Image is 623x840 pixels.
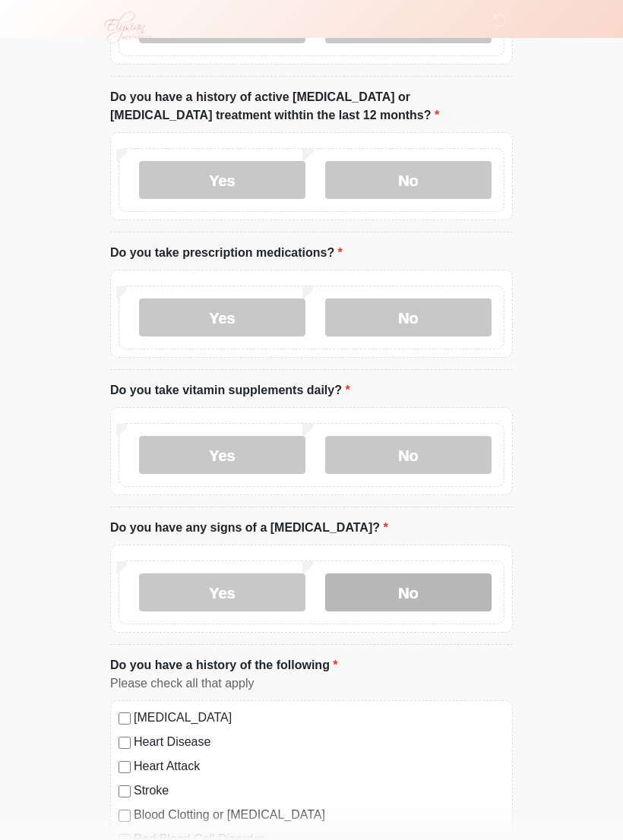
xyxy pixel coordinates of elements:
label: Heart Disease [134,733,504,751]
label: No [325,573,492,611]
label: No [325,436,492,474]
label: Blood Clotting or [MEDICAL_DATA] [134,806,504,824]
label: No [325,161,492,199]
label: Do you have any signs of a [MEDICAL_DATA]? [110,519,388,537]
label: Do you have a history of the following [110,656,338,674]
label: Stroke [134,782,504,800]
label: Heart Attack [134,757,504,775]
label: Yes [139,161,305,199]
input: Heart Attack [119,761,131,773]
input: [MEDICAL_DATA] [119,712,131,725]
label: Yes [139,436,305,474]
label: Yes [139,573,305,611]
input: Blood Clotting or [MEDICAL_DATA] [119,810,131,822]
input: Heart Disease [119,737,131,749]
label: Do you have a history of active [MEDICAL_DATA] or [MEDICAL_DATA] treatment withtin the last 12 mo... [110,88,513,125]
label: No [325,298,492,336]
img: Elysian Aesthetics Logo [95,11,159,43]
div: Please check all that apply [110,674,513,693]
label: Do you take prescription medications? [110,244,343,262]
input: Stroke [119,785,131,797]
label: Do you take vitamin supplements daily? [110,381,350,399]
label: [MEDICAL_DATA] [134,709,504,727]
label: Yes [139,298,305,336]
